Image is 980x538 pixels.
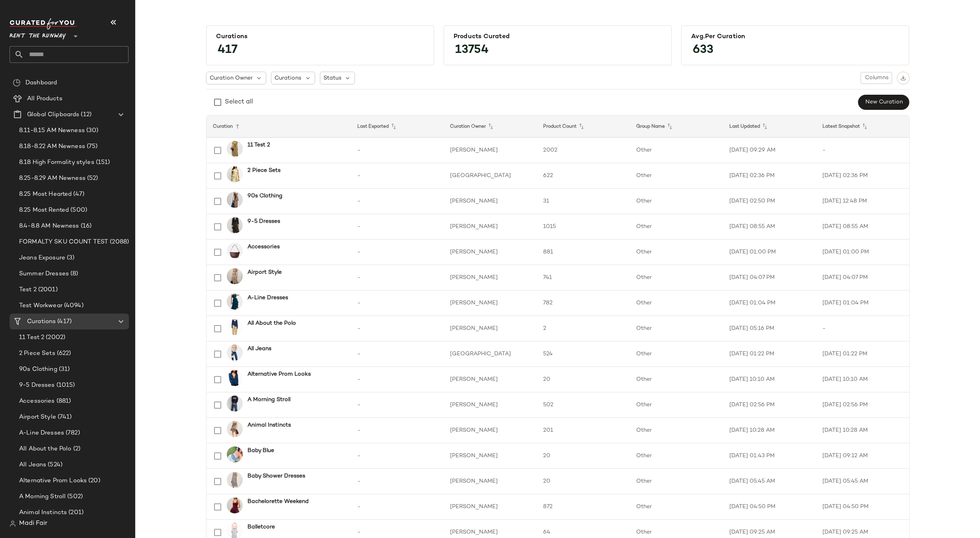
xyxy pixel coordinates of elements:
[247,319,296,327] b: All About the Polo
[351,189,444,214] td: -
[630,341,723,367] td: Other
[216,33,424,41] div: Curations
[865,99,902,105] span: New Curation
[227,294,243,310] img: AMR161.jpg
[444,138,537,163] td: [PERSON_NAME]
[323,74,341,82] span: Status
[537,290,630,316] td: 782
[19,381,55,390] span: 9-5 Dresses
[537,469,630,494] td: 20
[247,472,305,480] b: Baby Shower Dresses
[85,142,98,151] span: (75)
[227,472,243,488] img: RPE27.jpg
[19,519,47,528] span: Madi Fair
[351,443,444,469] td: -
[816,265,909,290] td: [DATE] 04:07 PM
[723,138,816,163] td: [DATE] 09:29 AM
[723,189,816,214] td: [DATE] 02:50 PM
[275,74,301,82] span: Curations
[447,36,497,64] span: 13754
[723,443,816,469] td: [DATE] 01:43 PM
[247,294,288,302] b: A-Line Dresses
[816,115,909,138] th: Latest Snapshot
[444,189,537,214] td: [PERSON_NAME]
[69,269,78,279] span: (8)
[537,115,630,138] th: Product Count
[444,469,537,494] td: [PERSON_NAME]
[79,110,92,119] span: (12)
[19,444,72,454] span: All About the Polo
[69,206,87,215] span: (500)
[537,265,630,290] td: 741
[37,285,58,294] span: (2001)
[247,370,311,378] b: Alternative Prom Looks
[630,138,723,163] td: Other
[537,240,630,265] td: 881
[247,166,281,175] b: 2 Piece Sets
[19,413,56,422] span: Airport Style
[247,192,283,200] b: 90s Clothing
[816,214,909,240] td: [DATE] 08:55 AM
[10,27,66,41] span: Rent the Runway
[64,429,80,438] span: (782)
[351,494,444,520] td: -
[19,269,69,279] span: Summer Dresses
[19,508,67,517] span: Animal Instincts
[62,301,84,310] span: (4094)
[19,492,66,501] span: A Morning Stroll
[227,268,243,284] img: BSH172.jpg
[816,418,909,443] td: [DATE] 10:28 AM
[19,333,44,342] span: 11 Test 2
[723,367,816,392] td: [DATE] 10:10 AM
[351,265,444,290] td: -
[444,240,537,265] td: [PERSON_NAME]
[247,497,309,506] b: Bachelorette Weekend
[864,75,888,81] span: Columns
[861,72,892,84] button: Columns
[537,392,630,418] td: 502
[247,396,290,404] b: A Morning Stroll
[630,367,723,392] td: Other
[247,268,282,277] b: Airport Style
[227,421,243,437] img: MRC1.jpg
[444,115,537,138] th: Curation Owner
[247,446,274,455] b: Baby Blue
[19,397,55,406] span: Accessories
[723,494,816,520] td: [DATE] 04:50 PM
[79,222,92,231] span: (16)
[227,345,243,361] img: TRI3.jpg
[685,36,721,64] span: 633
[723,290,816,316] td: [DATE] 01:04 PM
[65,253,74,263] span: (3)
[13,79,21,87] img: svg%3e
[630,316,723,341] td: Other
[46,460,62,470] span: (524)
[537,494,630,520] td: 872
[19,476,87,485] span: Alternative Prom Looks
[351,240,444,265] td: -
[56,317,72,326] span: (417)
[537,367,630,392] td: 20
[19,365,57,374] span: 90s Clothing
[57,365,70,374] span: (31)
[55,381,75,390] span: (1015)
[816,367,909,392] td: [DATE] 10:10 AM
[630,290,723,316] td: Other
[351,138,444,163] td: -
[723,214,816,240] td: [DATE] 08:55 AM
[227,446,243,462] img: CLUB239.jpg
[444,214,537,240] td: [PERSON_NAME]
[351,290,444,316] td: -
[247,217,280,226] b: 9-5 Dresses
[630,494,723,520] td: Other
[351,115,444,138] th: Last Exported
[630,265,723,290] td: Other
[537,214,630,240] td: 1015
[351,469,444,494] td: -
[537,138,630,163] td: 2002
[19,285,37,294] span: Test 2
[444,163,537,189] td: [GEOGRAPHIC_DATA]
[691,33,899,41] div: Avg.per Curation
[72,444,80,454] span: (2)
[210,36,245,64] span: 417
